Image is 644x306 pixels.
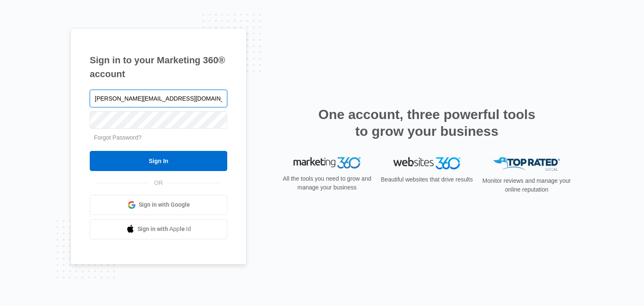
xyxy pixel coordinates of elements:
[90,151,227,171] input: Sign In
[94,134,142,141] a: Forgot Password?
[90,219,227,239] a: Sign in with Apple Id
[280,174,374,192] p: All the tools you need to grow and manage your business
[493,157,560,171] img: Top Rated Local
[316,106,538,140] h2: One account, three powerful tools to grow your business
[90,195,227,215] a: Sign in with Google
[148,179,169,187] span: OR
[90,90,227,107] input: Email
[480,176,574,194] p: Monitor reviews and manage your online reputation
[393,157,460,169] img: Websites 360
[139,200,190,209] span: Sign in with Google
[293,157,361,169] img: Marketing 360
[380,175,474,184] p: Beautiful websites that drive results
[138,225,191,233] span: Sign in with Apple Id
[90,53,227,81] h1: Sign in to your Marketing 360® account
